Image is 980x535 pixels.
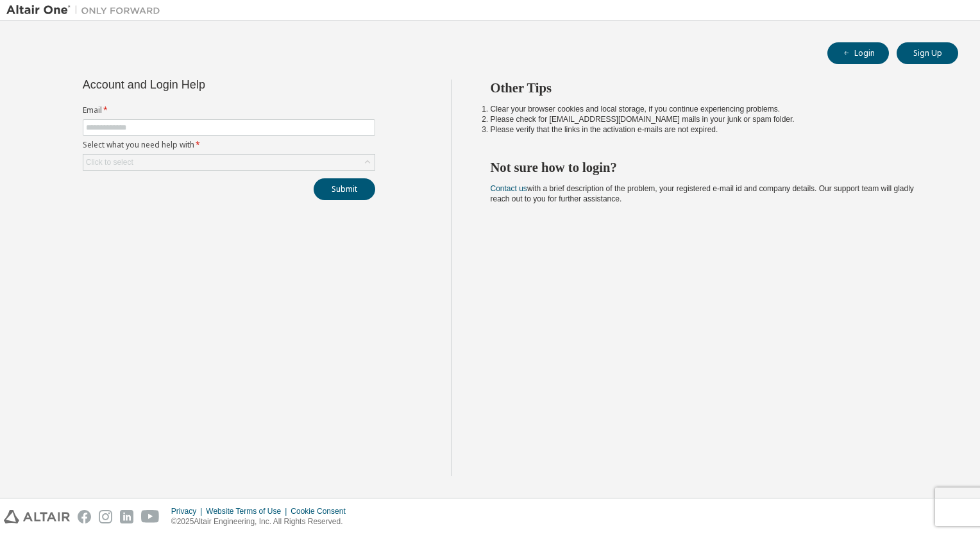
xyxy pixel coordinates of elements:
li: Clear your browser cookies and local storage, if you continue experiencing problems. [491,104,936,114]
div: Website Terms of Use [206,506,291,516]
p: © 2025 Altair Engineering, Inc. All Rights Reserved. [171,516,353,527]
h2: Other Tips [491,80,936,96]
a: Contact us [491,184,527,193]
span: with a brief description of the problem, your registered e-mail id and company details. Our suppo... [491,184,914,203]
img: altair_logo.svg [4,510,70,523]
img: instagram.svg [99,510,112,523]
div: Privacy [171,506,206,516]
img: youtube.svg [141,510,160,523]
div: Click to select [83,155,375,170]
img: linkedin.svg [120,510,133,523]
li: Please check for [EMAIL_ADDRESS][DOMAIN_NAME] mails in your junk or spam folder. [491,114,936,124]
label: Email [83,105,375,115]
div: Cookie Consent [291,506,353,516]
label: Select what you need help with [83,140,375,150]
img: Altair One [6,4,167,17]
li: Please verify that the links in the activation e-mails are not expired. [491,124,936,135]
div: Click to select [86,157,133,167]
div: Account and Login Help [83,80,317,90]
button: Submit [314,178,375,200]
img: facebook.svg [78,510,91,523]
button: Login [827,42,889,64]
h2: Not sure how to login? [491,159,936,176]
button: Sign Up [897,42,958,64]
